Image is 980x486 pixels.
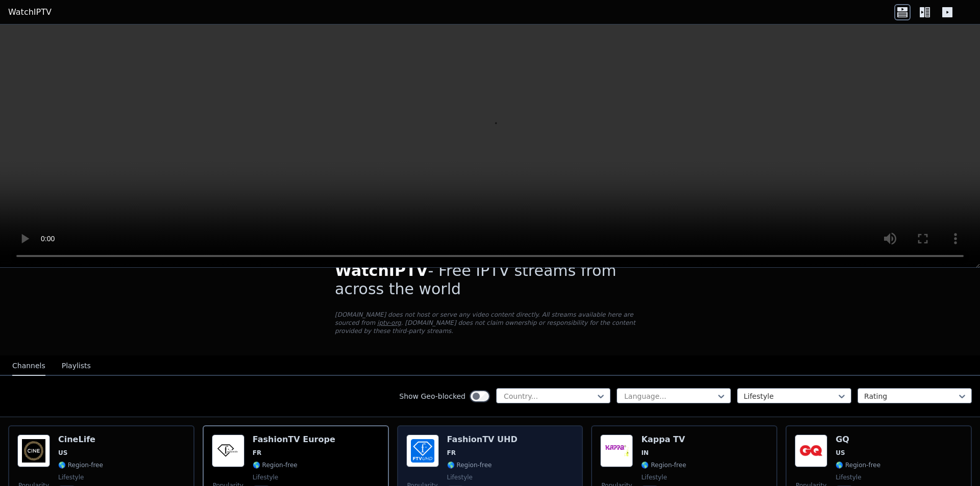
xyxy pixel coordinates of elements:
span: 🌎 Region-free [447,461,492,469]
a: WatchIPTV [8,6,52,18]
span: 🌎 Region-free [58,461,103,469]
h6: FashionTV Europe [253,434,335,445]
a: iptv-org [377,319,401,326]
span: lifestyle [836,473,861,481]
h6: FashionTV UHD [447,434,518,445]
img: GQ [795,434,827,467]
span: FR [253,449,261,457]
img: CineLife [17,434,50,467]
label: Show Geo-blocked [399,391,465,401]
img: Kappa TV [600,434,633,467]
span: US [58,449,67,457]
span: US [836,449,845,457]
img: FashionTV Europe [212,434,244,467]
h6: Kappa TV [641,434,686,445]
span: IN [641,449,649,457]
span: 🌎 Region-free [253,461,298,469]
h6: GQ [836,434,880,445]
span: lifestyle [641,473,667,481]
img: FashionTV UHD [406,434,439,467]
span: FR [447,449,456,457]
span: 🌎 Region-free [641,461,686,469]
span: lifestyle [58,473,84,481]
span: 🌎 Region-free [836,461,880,469]
span: lifestyle [253,473,278,481]
span: WatchIPTV [335,262,428,279]
span: lifestyle [447,473,473,481]
h1: - Free IPTV streams from across the world [335,262,645,298]
button: Playlists [62,356,91,376]
p: [DOMAIN_NAME] does not host or serve any video content directly. All streams available here are s... [335,311,645,335]
h6: CineLife [58,434,103,445]
button: Channels [12,356,45,376]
